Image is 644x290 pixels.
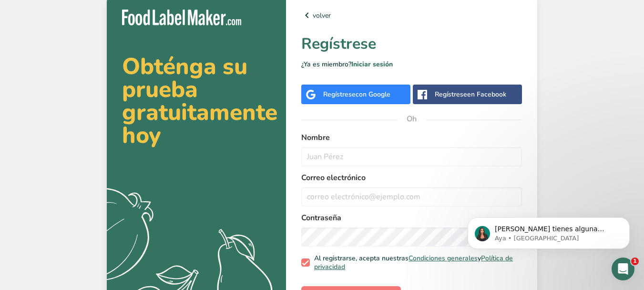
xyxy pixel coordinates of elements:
font: con Google [356,90,390,99]
font: en Facebook [467,90,506,99]
iframe: Mensaje de notificaciones del intercomunicador [453,197,644,264]
font: Correo electrónico [301,172,366,183]
font: hoy [122,119,161,151]
font: Oh [407,114,417,124]
font: Nombre [301,132,330,143]
font: ¿Ya es miembro? [301,60,351,69]
font: Regístrese [301,33,376,54]
input: Juan Pérez [301,147,522,166]
a: volver [301,10,522,21]
font: Regístrese [435,90,467,99]
iframe: Chat en vivo de Intercom [612,258,634,280]
img: Fabricante de etiquetas para alimentos [122,10,241,25]
a: Condiciones generales [409,254,478,263]
font: Obténga su [122,51,247,82]
font: volver [313,11,331,20]
a: Política de privacidad [314,254,513,271]
font: 1 [633,258,637,264]
font: Al registrarse, acepta nuestras [314,254,409,263]
font: Regístrese [323,90,356,99]
a: Iniciar sesión [351,60,393,69]
font: Contraseña [301,213,341,223]
input: correo electrónico@ejemplo.com [301,187,522,206]
font: prueba gratuitamente [122,74,277,128]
